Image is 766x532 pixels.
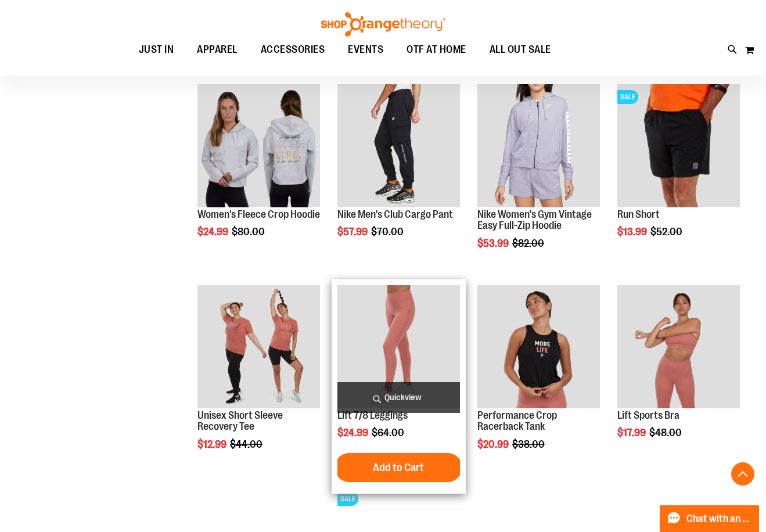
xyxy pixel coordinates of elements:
span: $44.00 [230,438,264,450]
span: OTF AT HOME [407,37,466,63]
span: $64.00 [372,427,406,438]
span: $17.99 [617,427,648,438]
div: product [192,279,326,480]
a: Nike Men's Club Cargo Pant [337,209,453,220]
a: Product image for Unisex Short Sleeve Recovery Tee [197,285,320,409]
span: $82.00 [512,238,546,249]
span: $24.99 [337,427,370,438]
a: Product image for Lift 7/8 Leggings [337,285,460,409]
img: Product image for Unisex Short Sleeve Recovery Tee [197,285,320,408]
a: Unisex Short Sleeve Recovery Tee [197,409,283,433]
img: Product image for Lift Sports Bra [617,285,740,408]
img: Product image for Nike Gym Vintage Easy Full Zip Hoodie [477,84,600,207]
img: Product image for Lift 7/8 Leggings [337,285,460,408]
span: ALL OUT SALE [490,37,551,63]
img: Shop Orangetheory [319,12,447,37]
span: $57.99 [337,226,369,238]
a: Product image for Performance Crop Racerback Tank [477,285,600,409]
span: $80.00 [232,226,267,238]
span: $53.99 [477,238,510,249]
span: APPAREL [197,37,238,63]
a: Product image for Womens Fleece Crop Hoodie [197,84,320,209]
a: Product image for Nike Gym Vintage Easy Full Zip Hoodie [477,84,600,209]
button: Add to Cart [335,453,462,482]
span: SALE [337,492,358,506]
button: Back To Top [731,462,754,486]
span: $38.00 [512,438,546,450]
div: product [192,78,326,267]
span: $70.00 [371,226,405,238]
div: product [472,78,606,279]
a: Product image for Run ShortSALE [617,84,740,209]
span: Add to Cart [373,461,424,474]
span: ACCESSORIES [261,37,325,63]
div: product [332,279,466,494]
span: $24.99 [197,226,230,238]
img: Product image for Performance Crop Racerback Tank [477,285,600,408]
div: product [472,279,606,480]
button: Chat with an Expert [660,505,760,532]
div: product [612,279,746,468]
a: Quickview [337,382,460,413]
img: Product image for Nike Mens Club Cargo Pant [337,84,460,207]
a: Women's Fleece Crop Hoodie [197,209,320,220]
a: Performance Crop Racerback Tank [477,409,557,433]
span: JUST IN [139,37,174,63]
span: Chat with an Expert [686,513,752,524]
img: Product image for Womens Fleece Crop Hoodie [197,84,320,207]
div: product [612,78,746,267]
span: $13.99 [617,226,649,238]
div: product [332,78,466,267]
a: Product image for Lift Sports Bra [617,285,740,409]
img: Product image for Run Short [617,84,740,207]
a: Product image for Nike Mens Club Cargo Pant [337,84,460,209]
a: Run Short [617,209,660,220]
span: $48.00 [649,427,684,438]
span: $20.99 [477,438,510,450]
a: Lift Sports Bra [617,409,679,421]
a: Nike Women's Gym Vintage Easy Full-Zip Hoodie [477,209,592,232]
span: SALE [617,90,638,104]
span: $52.00 [650,226,684,238]
a: Lift 7/8 Leggings [337,409,408,421]
span: EVENTS [348,37,383,63]
span: $12.99 [197,438,228,450]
